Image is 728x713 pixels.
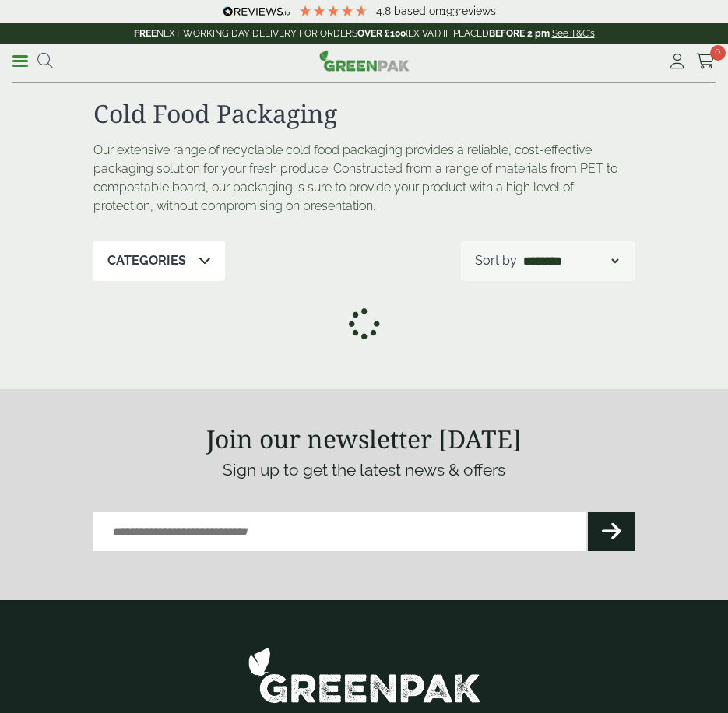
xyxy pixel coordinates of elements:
[696,50,716,73] a: 0
[696,54,716,69] i: Cart
[667,54,687,69] i: My Account
[134,28,157,39] strong: FREE
[93,458,635,483] p: Sign up to get the latest news & offers
[710,45,726,61] span: 0
[319,50,410,72] img: GreenPak Supplies
[107,251,186,270] p: Categories
[458,5,496,17] span: reviews
[552,28,595,39] a: See T&C's
[206,422,522,455] strong: Join our newsletter [DATE]
[441,5,458,17] span: 193
[394,5,441,17] span: Based on
[223,6,290,17] img: REVIEWS.io
[376,5,394,17] span: 4.8
[520,251,621,270] select: Shop order
[489,28,550,39] strong: BEFORE 2 pm
[93,141,635,216] p: Our extensive range of recyclable cold food packaging provides a reliable, cost-effective packagi...
[93,99,635,128] h1: Cold Food Packaging
[248,647,481,704] img: GreenPak Supplies
[298,4,368,18] div: 4.8 Stars
[475,251,517,270] p: Sort by
[357,28,406,39] strong: OVER £100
